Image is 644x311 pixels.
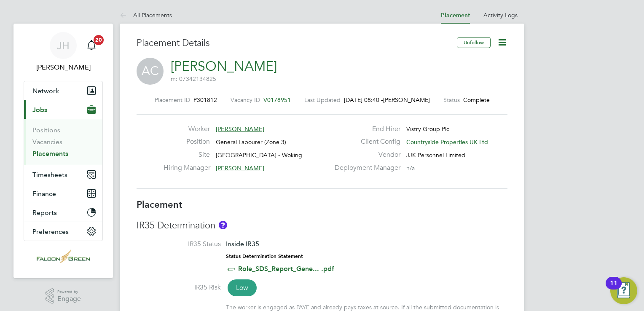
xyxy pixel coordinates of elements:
[406,125,449,133] span: Vistry Group Plc
[216,164,264,172] span: [PERSON_NAME]
[330,137,400,146] label: Client Config
[137,37,451,49] h3: Placement Details
[226,253,303,259] strong: Status Determination Statement
[383,96,430,104] span: [PERSON_NAME]
[24,249,103,263] a: Go to home page
[94,35,104,45] span: 20
[406,151,465,159] span: JJK Personnel Limited
[330,125,400,134] label: End Hirer
[155,96,190,104] label: Placement ID
[137,283,221,292] label: IR35 Risk
[57,40,70,51] span: JH
[406,138,488,146] span: Countryside Properties UK Ltd
[137,240,221,249] label: IR35 Status
[483,11,518,19] a: Activity Logs
[226,240,259,248] span: Inside IR35
[441,12,470,19] a: Placement
[137,199,182,210] b: Placement
[120,11,172,19] a: All Placements
[57,288,81,295] span: Powered by
[216,138,286,146] span: General Labourer (Zone 3)
[32,209,57,217] span: Reports
[32,150,68,158] a: Placements
[32,106,47,114] span: Jobs
[24,100,102,119] button: Jobs
[24,119,102,165] div: Jobs
[304,96,341,104] label: Last Updated
[171,58,277,75] a: [PERSON_NAME]
[231,96,260,104] label: Vacancy ID
[24,62,103,72] span: John Hearty
[219,221,227,229] button: About IR35
[137,58,164,85] span: AC
[32,190,56,198] span: Finance
[330,150,400,159] label: Vendor
[164,150,210,159] label: Site
[610,277,637,304] button: Open Resource Center, 11 new notifications
[216,151,302,159] span: [GEOGRAPHIC_DATA] - Woking
[32,228,69,236] span: Preferences
[24,32,103,72] a: JH[PERSON_NAME]
[330,164,400,172] label: Deployment Manager
[263,96,291,104] span: V0178951
[137,220,507,232] h3: IR35 Determination
[610,283,617,294] div: 11
[32,138,62,146] a: Vacancies
[24,222,102,241] button: Preferences
[24,81,102,100] button: Network
[443,96,460,104] label: Status
[238,265,334,273] a: Role_SDS_Report_Gene... .pdf
[32,87,59,95] span: Network
[46,288,81,304] a: Powered byEngage
[344,96,383,104] span: [DATE] 08:40 -
[406,164,415,172] span: n/a
[164,164,210,172] label: Hiring Manager
[228,279,257,296] span: Low
[13,24,113,278] nav: Main navigation
[32,171,67,179] span: Timesheets
[463,96,490,104] span: Complete
[171,75,216,83] span: m: 07342134825
[83,32,100,59] a: 20
[457,37,491,48] button: Unfollow
[57,295,81,303] span: Engage
[24,184,102,203] button: Finance
[164,137,210,146] label: Position
[24,203,102,222] button: Reports
[32,126,60,134] a: Positions
[164,125,210,134] label: Worker
[37,249,90,263] img: falcongreen-logo-retina.png
[24,165,102,184] button: Timesheets
[216,125,264,133] span: [PERSON_NAME]
[193,96,217,104] span: P301812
